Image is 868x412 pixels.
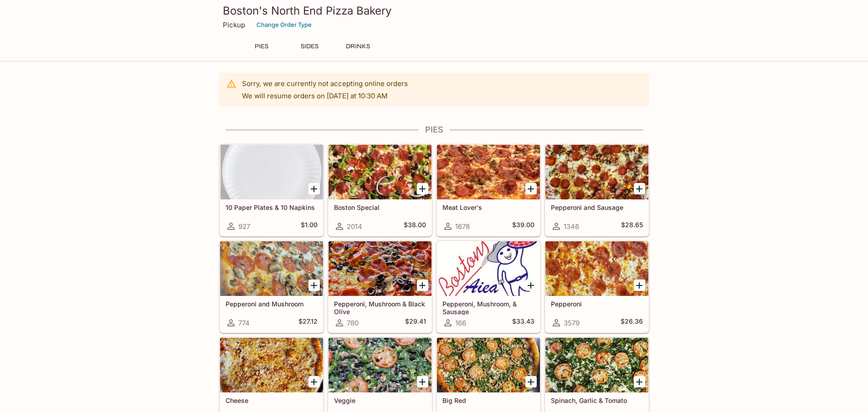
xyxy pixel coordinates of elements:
[455,222,470,231] span: 1678
[347,319,359,327] span: 780
[512,317,534,328] h5: $33.43
[405,317,426,328] h5: $29.41
[334,300,426,315] h5: Pepperoni, Mushroom & Black Olive
[238,319,250,327] span: 774
[226,203,318,211] h5: 10 Paper Plates & 10 Napkins
[455,319,466,327] span: 166
[338,40,379,53] button: DRINKS
[329,241,431,296] div: Pepperoni, Mushroom & Black Olive
[545,145,648,199] div: Pepperoni and Sausage
[551,397,643,404] h5: Spinach, Garlic & Tomato
[226,397,318,404] h5: Cheese
[417,183,428,194] button: Add Boston Special
[634,183,645,194] button: Add Pepperoni and Sausage
[545,144,649,236] a: Pepperoni and Sausage1346$28.65
[634,376,645,387] button: Add Spinach, Garlic & Tomato
[545,338,648,392] div: Spinach, Garlic & Tomato
[220,338,323,392] div: Cheese
[223,20,245,29] p: Pickup
[242,92,408,100] p: We will resume orders on [DATE] at 10:30 AM
[525,280,537,291] button: Add Pepperoni, Mushroom, & Sausage
[545,241,648,296] div: Pepperoni
[220,144,324,236] a: 10 Paper Plates & 10 Napkins927$1.00
[634,280,645,291] button: Add Pepperoni
[564,222,579,231] span: 1346
[334,397,426,404] h5: Veggie
[512,221,534,232] h5: $39.00
[328,241,432,333] a: Pepperoni, Mushroom & Black Olive780$29.41
[551,300,643,308] h5: Pepperoni
[308,183,320,194] button: Add 10 Paper Plates & 10 Napkins
[437,144,540,236] a: Meat Lover's1678$39.00
[442,397,534,404] h5: Big Red
[301,221,318,232] h5: $1.00
[442,203,534,211] h5: Meat Lover's
[334,203,426,211] h5: Boston Special
[220,241,323,296] div: Pepperoni and Mushroom
[252,18,316,32] button: Change Order Type
[226,300,318,308] h5: Pepperoni and Mushroom
[564,319,580,327] span: 3579
[621,317,643,328] h5: $26.36
[289,40,330,53] button: SIDES
[298,317,318,328] h5: $27.12
[525,376,537,387] button: Add Big Red
[329,145,431,199] div: Boston Special
[308,280,320,291] button: Add Pepperoni and Mushroom
[242,79,408,88] p: Sorry, we are currently not accepting online orders
[220,145,323,199] div: 10 Paper Plates & 10 Napkins
[437,241,540,333] a: Pepperoni, Mushroom, & Sausage166$33.43
[223,4,646,18] h3: Boston's North End Pizza Bakery
[417,376,428,387] button: Add Veggie
[442,300,534,315] h5: Pepperoni, Mushroom, & Sausage
[437,338,540,392] div: Big Red
[329,338,431,392] div: Veggie
[347,222,362,231] span: 2014
[328,144,432,236] a: Boston Special2014$38.00
[545,241,649,333] a: Pepperoni3579$26.36
[220,241,324,333] a: Pepperoni and Mushroom774$27.12
[417,280,428,291] button: Add Pepperoni, Mushroom & Black Olive
[621,221,643,232] h5: $28.65
[437,241,540,296] div: Pepperoni, Mushroom, & Sausage
[437,145,540,199] div: Meat Lover's
[238,222,250,231] span: 927
[308,376,320,387] button: Add Cheese
[525,183,537,194] button: Add Meat Lover's
[404,221,426,232] h5: $38.00
[219,125,649,135] h4: PIES
[241,40,282,53] button: PIES
[551,203,643,211] h5: Pepperoni and Sausage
